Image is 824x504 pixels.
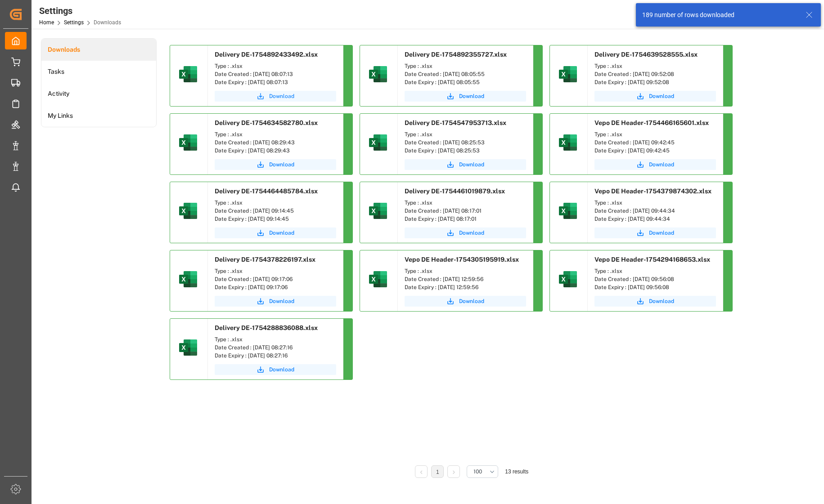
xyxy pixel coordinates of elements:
img: microsoft-excel-2019--v1.png [177,132,199,153]
span: Delivery DE-1754288836088.xlsx [215,324,318,331]
img: microsoft-excel-2019--v1.png [177,337,199,358]
div: Date Expiry : [DATE] 08:27:16 [215,352,336,360]
img: microsoft-excel-2019--v1.png [557,63,579,85]
a: Activity [41,83,156,105]
a: Settings [64,19,84,26]
button: Download [594,91,716,102]
span: Download [649,297,674,305]
span: Download [459,297,484,305]
span: Download [459,229,484,237]
span: Vepo DE Header-1754466165601.xlsx [594,119,709,126]
a: My Links [41,105,156,127]
button: Download [215,227,336,238]
div: Date Created : [DATE] 09:52:08 [594,70,716,78]
span: Vepo DE Header-1754379874302.xlsx [594,187,711,195]
div: Type : .xlsx [215,267,336,275]
div: Type : .xlsx [215,130,336,138]
span: Delivery DE-1754892433492.xlsx [215,51,318,58]
a: Download [215,364,336,375]
span: Download [649,161,674,169]
button: Download [405,296,526,307]
div: Date Expiry : [DATE] 08:05:55 [405,78,526,86]
span: Delivery DE-1754464485784.xlsx [215,187,318,195]
div: Date Created : [DATE] 09:14:45 [215,207,336,215]
div: Date Expiry : [DATE] 12:59:56 [405,283,526,291]
div: Date Expiry : [DATE] 08:07:13 [215,78,336,86]
div: Type : .xlsx [405,130,526,138]
a: 1 [436,469,439,475]
button: open menu [467,465,498,478]
img: microsoft-excel-2019--v1.png [557,268,579,290]
button: Download [215,91,336,102]
div: Type : .xlsx [594,62,716,70]
li: 1 [431,465,444,478]
div: Settings [39,4,121,18]
button: Download [405,91,526,102]
div: Date Expiry : [DATE] 08:25:53 [405,147,526,155]
div: Type : .xlsx [594,199,716,207]
span: Vepo DE Header-1754294168653.xlsx [594,256,710,263]
span: Download [649,92,674,100]
img: microsoft-excel-2019--v1.png [177,200,199,222]
button: Download [594,296,716,307]
span: Download [269,161,294,169]
img: microsoft-excel-2019--v1.png [367,63,389,85]
img: microsoft-excel-2019--v1.png [367,132,389,153]
img: microsoft-excel-2019--v1.png [557,132,579,153]
span: Download [269,297,294,305]
button: Download [594,227,716,238]
button: Download [215,296,336,307]
div: Date Expiry : [DATE] 09:42:45 [594,147,716,155]
li: Next Page [447,465,460,478]
div: Date Expiry : [DATE] 09:14:45 [215,215,336,223]
span: Download [459,161,484,169]
button: Download [594,159,716,170]
div: Date Expiry : [DATE] 09:56:08 [594,283,716,291]
div: Type : .xlsx [215,335,336,343]
span: Vepo DE Header-1754305195919.xlsx [405,256,519,263]
li: Previous Page [415,465,428,478]
div: Date Expiry : [DATE] 09:52:08 [594,78,716,86]
div: Date Created : [DATE] 09:44:34 [594,207,716,215]
span: Delivery DE-1754378226197.xlsx [215,256,315,263]
img: microsoft-excel-2019--v1.png [557,200,579,222]
span: Download [269,229,294,237]
div: 189 number of rows downloaded [642,10,797,20]
li: Downloads [41,39,156,61]
div: Type : .xlsx [405,267,526,275]
button: Download [215,159,336,170]
span: Delivery DE-1754461019879.xlsx [405,187,505,195]
div: Date Created : [DATE] 09:17:06 [215,275,336,283]
span: Download [649,229,674,237]
img: microsoft-excel-2019--v1.png [177,268,199,290]
div: Date Created : [DATE] 08:05:55 [405,70,526,78]
button: Download [405,159,526,170]
img: microsoft-excel-2019--v1.png [367,268,389,290]
div: Date Expiry : [DATE] 08:17:01 [405,215,526,223]
a: Home [39,19,54,26]
div: Date Expiry : [DATE] 08:29:43 [215,147,336,155]
div: Type : .xlsx [215,199,336,207]
a: Tasks [41,61,156,83]
div: Date Created : [DATE] 08:29:43 [215,138,336,147]
div: Type : .xlsx [594,130,716,138]
a: Download [405,227,526,238]
div: Date Created : [DATE] 09:56:08 [594,275,716,283]
div: Type : .xlsx [594,267,716,275]
div: Date Created : [DATE] 09:42:45 [594,138,716,147]
span: 100 [473,468,482,476]
div: Date Expiry : [DATE] 09:17:06 [215,283,336,291]
div: Date Created : [DATE] 12:59:56 [405,275,526,283]
span: Delivery DE-1754634582780.xlsx [215,119,318,126]
span: Delivery DE-1754892355727.xlsx [405,51,507,58]
div: Date Created : [DATE] 08:07:13 [215,70,336,78]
